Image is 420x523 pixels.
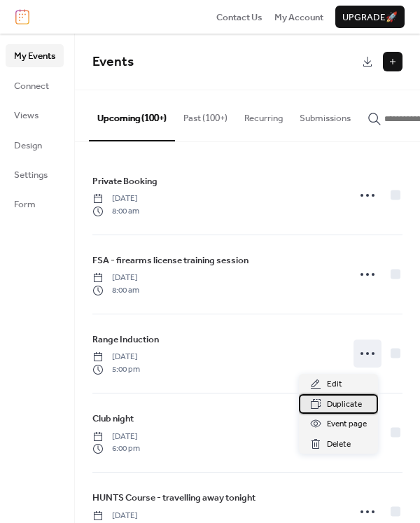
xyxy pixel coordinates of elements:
span: [DATE] [92,431,140,443]
button: Recurring [236,90,291,139]
span: FSA - firearms license training session [92,253,248,267]
a: Settings [6,163,64,186]
a: HUNTS Course - travelling away tonight [92,490,255,505]
a: Club night [92,411,134,426]
span: [DATE] [92,351,140,363]
a: Connect [6,74,64,97]
span: Upgrade 🚀 [342,11,398,25]
span: Event page [327,417,367,431]
span: Club night [92,412,134,426]
a: Views [6,104,64,126]
a: Private Booking [92,174,157,189]
span: Connect [14,79,49,93]
span: Form [14,197,36,211]
span: Views [14,109,38,123]
span: Design [14,139,42,153]
a: Range Induction [92,332,159,347]
span: Edit [327,377,342,391]
a: FSA - firearms license training session [92,253,248,268]
span: Settings [14,168,48,182]
span: Range Induction [92,333,159,347]
a: My Account [274,10,323,24]
a: Form [6,193,64,215]
span: [DATE] [92,510,140,522]
span: Events [92,49,134,75]
span: 6:00 pm [92,442,140,455]
span: Private Booking [92,174,157,188]
button: Past (100+) [175,90,236,139]
span: Duplicate [327,398,362,412]
button: Submissions [291,90,359,139]
span: Contact Us [216,11,262,25]
span: HUNTS Course - travelling away tonight [92,491,255,505]
button: Upcoming (100+) [89,90,175,141]
img: logo [15,9,29,25]
span: [DATE] [92,272,139,284]
span: My Account [274,11,323,25]
span: Delete [327,438,351,452]
a: My Events [6,44,64,67]
span: [DATE] [92,193,139,205]
span: My Events [14,49,55,63]
a: Contact Us [216,10,262,24]
span: 8:00 am [92,205,139,218]
a: Design [6,134,64,156]
button: Upgrade🚀 [335,6,405,28]
span: 8:00 am [92,284,139,297]
span: 5:00 pm [92,363,140,376]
